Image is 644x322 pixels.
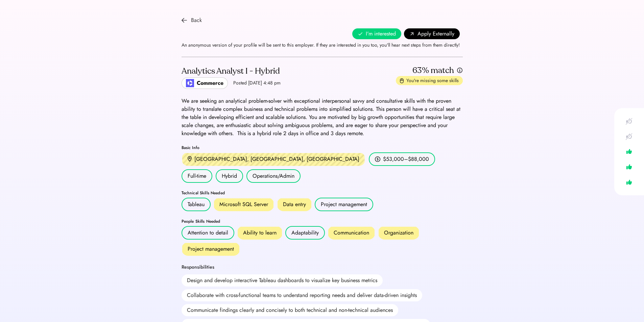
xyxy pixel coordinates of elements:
[182,18,187,23] img: arrow-back.svg
[191,16,202,24] div: Back
[412,65,454,76] div: 63% match
[624,131,634,141] img: like-crossed-out.svg
[188,200,205,208] div: Tableau
[243,229,277,237] div: Ability to learn
[233,80,281,86] div: Posted [DATE] 4:48 pm
[624,147,634,156] img: like.svg
[383,155,429,163] div: $53,000–$88,000
[406,77,459,84] div: You're missing some skills
[283,200,306,208] div: Data entry
[188,229,228,237] div: Attention to detail
[182,304,398,316] div: Communicate findings clearly and concisely to both technical and non-technical audiences
[624,162,634,172] img: like.svg
[384,229,413,237] div: Organization
[321,200,367,208] div: Project management
[457,67,463,74] img: info.svg
[182,289,422,301] div: Collaborate with cross-functional teams to understand reporting needs and deliver data-driven ins...
[182,146,463,150] div: Basic Info
[182,169,212,183] div: Full-time
[246,169,301,183] div: Operations/Admin
[375,156,380,162] img: money.svg
[182,66,281,77] div: Analytics Analyst I - Hybrid
[219,200,268,208] div: Microsoft SQL Server
[291,229,319,237] div: Adaptability
[182,264,214,271] div: Responsibilities
[182,97,463,138] div: We are seeking an analytical problem-solver with exceptional interpersonal savvy and consultative...
[366,30,396,38] span: I'm interested
[624,177,634,187] img: like.svg
[352,28,401,39] button: I'm interested
[182,219,463,223] div: People Skills Needed
[194,155,359,163] div: [GEOGRAPHIC_DATA], [GEOGRAPHIC_DATA], [GEOGRAPHIC_DATA]
[334,229,369,237] div: Communication
[197,79,223,87] div: Commerce
[182,39,460,49] div: An anonymous version of your profile will be sent to this employer. If they are interested in you...
[182,274,383,287] div: Design and develop interactive Tableau dashboards to visualize key business metrics
[186,79,194,87] img: poweredbycommerce_logo.jpeg
[400,78,404,83] img: missing-skills.svg
[418,30,454,38] span: Apply Externally
[188,245,234,253] div: Project management
[404,28,460,39] button: Apply Externally
[216,169,243,183] div: Hybrid
[188,156,192,162] img: location.svg
[182,191,463,195] div: Technical Skills Needed
[624,116,634,126] img: like-crossed-out.svg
